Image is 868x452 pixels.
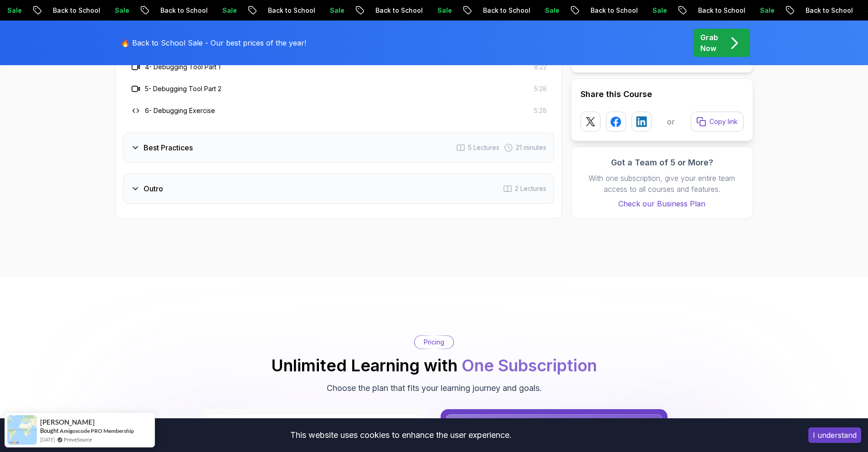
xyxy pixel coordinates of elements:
[144,142,193,153] h3: Best Practices
[145,106,215,115] h3: 6 - Debugging Exercise
[516,143,546,152] span: 21 minutes
[534,62,547,72] span: 8:22
[462,355,597,375] span: One Subscription
[579,6,641,15] p: Back to School
[149,6,211,15] p: Back to School
[121,37,306,48] p: 🔥 Back to School Sale - Our best prices of the year!
[145,84,221,93] h3: 5 - Debugging Tool Part 2
[145,62,221,72] h3: 4 - Debugging Tool Part 1
[144,183,163,194] h3: Outro
[271,356,597,375] h2: Unlimited Learning with
[327,382,542,395] p: Choose the plan that fits your learning journey and goals.
[318,6,347,15] p: Sale
[40,436,55,443] span: [DATE]
[64,436,92,443] a: ProveSource
[123,174,554,204] button: Outro2 Lectures
[691,112,744,132] button: Copy link
[468,143,499,152] span: 5 Lectures
[123,133,554,163] button: Best Practices5 Lectures 21 minutes
[533,6,562,15] p: Sale
[794,6,856,15] p: Back to School
[424,338,444,347] p: Pricing
[700,32,718,54] p: Grab Now
[667,116,675,127] p: or
[426,6,455,15] p: Sale
[534,84,547,93] span: 5:28
[211,6,240,15] p: Sale
[534,106,547,115] span: 5:28
[40,418,95,426] span: [PERSON_NAME]
[7,425,795,445] div: This website uses cookies to enhance the user experience.
[808,427,861,443] button: Accept cookies
[256,6,318,15] p: Back to School
[60,427,134,434] a: Amigoscode PRO Membership
[580,173,744,195] p: With one subscription, give your entire team access to all courses and features.
[641,6,670,15] p: Sale
[580,88,744,101] h2: Share this Course
[41,6,103,15] p: Back to School
[471,6,533,15] p: Back to School
[580,156,744,169] h3: Got a Team of 5 or More?
[40,427,59,434] span: Bought
[515,184,546,193] span: 2 Lectures
[748,6,777,15] p: Sale
[580,198,744,209] a: Check our Business Plan
[103,6,132,15] p: Sale
[7,415,37,445] img: provesource social proof notification image
[709,117,738,126] p: Copy link
[686,6,748,15] p: Back to School
[364,6,426,15] p: Back to School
